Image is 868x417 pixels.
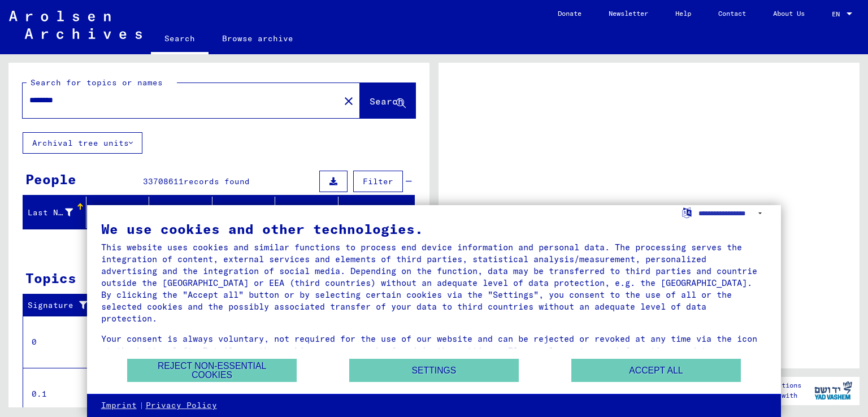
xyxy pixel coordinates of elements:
[23,132,142,154] button: Archival tree units
[23,316,101,368] td: 0
[571,359,741,382] button: Accept all
[360,83,415,118] button: Search
[349,359,519,382] button: Settings
[812,376,854,405] img: yv_logo.png
[370,95,403,107] span: Search
[338,197,415,228] mat-header-cell: Prisoner #
[280,203,341,221] div: Date of Birth
[23,197,86,228] mat-header-cell: Last Name
[217,203,278,221] div: Place of Birth
[101,222,767,236] div: We use cookies and other technologies.
[353,171,403,192] button: Filter
[342,94,355,108] mat-icon: close
[143,176,184,186] span: 33708611
[101,241,767,324] div: This website uses cookies and similar functions to process end device information and personal da...
[363,176,393,186] span: Filter
[9,11,142,39] img: Arolsen_neg.svg
[101,400,137,411] a: Imprint
[212,197,276,228] mat-header-cell: Place of Birth
[31,77,163,88] mat-label: Search for topics or names
[28,297,103,315] div: Signature
[86,197,150,228] mat-header-cell: First Name
[209,25,307,52] a: Browse archive
[184,176,250,186] span: records found
[28,203,87,221] div: Last Name
[101,333,767,368] div: Your consent is always voluntary, not required for the use of our website and can be rejected or ...
[25,268,76,288] div: Topics
[343,203,404,221] div: Prisoner #
[91,203,152,221] div: First Name
[154,203,215,221] div: Maiden Name
[25,169,76,189] div: People
[28,299,92,311] div: Signature
[151,25,209,54] a: Search
[28,207,73,219] div: Last Name
[275,197,338,228] mat-header-cell: Date of Birth
[149,197,212,228] mat-header-cell: Maiden Name
[337,89,360,112] button: Clear
[832,10,844,18] span: EN
[146,400,217,411] a: Privacy Policy
[127,359,297,382] button: Reject non-essential cookies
